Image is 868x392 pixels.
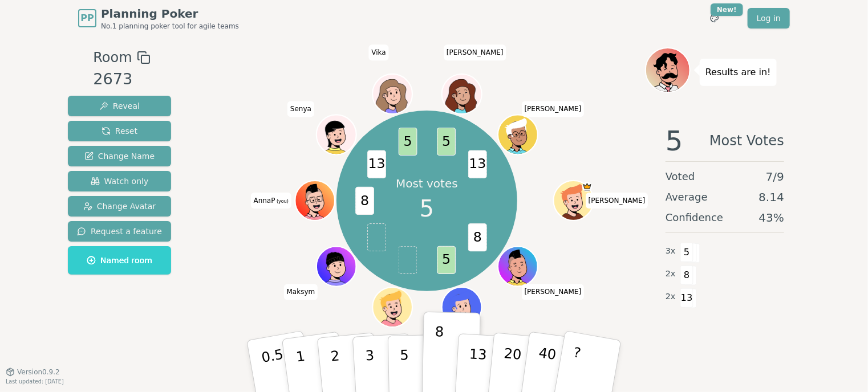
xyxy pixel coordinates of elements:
span: No.1 planning poker tool for agile teams [101,22,239,31]
span: 5 [666,127,683,154]
span: Voted [666,169,695,185]
button: Version0.9.2 [6,367,60,377]
span: 8.14 [759,189,784,205]
a: Log in [748,8,790,28]
button: Change Name [68,146,171,166]
button: Reset [68,121,171,141]
span: PP [80,11,94,25]
span: Version 0.9.2 [17,367,60,377]
span: Change Name [84,150,155,162]
span: 7 / 9 [766,169,784,185]
span: Click to change your name [251,193,292,209]
span: Named room [87,255,152,266]
span: 2 x [666,291,676,303]
span: Last updated: [DATE] [6,378,64,385]
span: Reset [102,125,137,137]
span: Click to change your name [522,284,585,300]
span: Click to change your name [287,101,314,117]
p: 8 [434,324,444,385]
span: 5 [398,128,417,156]
button: New! [704,8,725,28]
span: Click to change your name [444,45,506,61]
span: 5 [680,243,693,262]
span: 8 [680,266,693,285]
span: Click to change your name [586,193,648,209]
div: 2673 [93,68,150,91]
span: 13 [367,150,386,178]
span: Click to change your name [522,101,585,117]
span: 5 [437,246,456,274]
span: Confidence [666,210,723,226]
span: Reveal [99,100,140,112]
p: Results are in! [705,64,771,80]
span: Room [93,47,132,68]
span: 8 [468,223,487,251]
span: 43 % [759,210,784,226]
span: 13 [680,288,693,308]
button: Reveal [68,96,171,116]
span: Request a feature [77,226,162,237]
span: Ira is the host [582,182,591,192]
span: 5 [420,191,434,226]
button: Change Avatar [68,196,171,217]
span: Click to change your name [284,284,318,300]
span: Watch only [91,175,149,187]
span: Average [666,189,708,205]
span: Change Avatar [83,201,156,212]
span: 13 [468,150,487,178]
span: 2 x [666,268,676,280]
span: Click to change your name [368,45,388,61]
span: Planning Poker [101,6,239,22]
button: Click to change your avatar [296,182,334,220]
button: Watch only [68,171,171,191]
button: Named room [68,246,171,275]
span: (you) [275,199,289,204]
button: Request a feature [68,221,171,242]
span: 3 x [666,245,676,258]
span: 8 [355,187,374,215]
span: Most Votes [709,127,784,154]
div: New! [711,3,743,16]
p: Most votes [396,175,458,191]
span: 5 [437,128,456,156]
a: PPPlanning PokerNo.1 planning poker tool for agile teams [78,6,239,31]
